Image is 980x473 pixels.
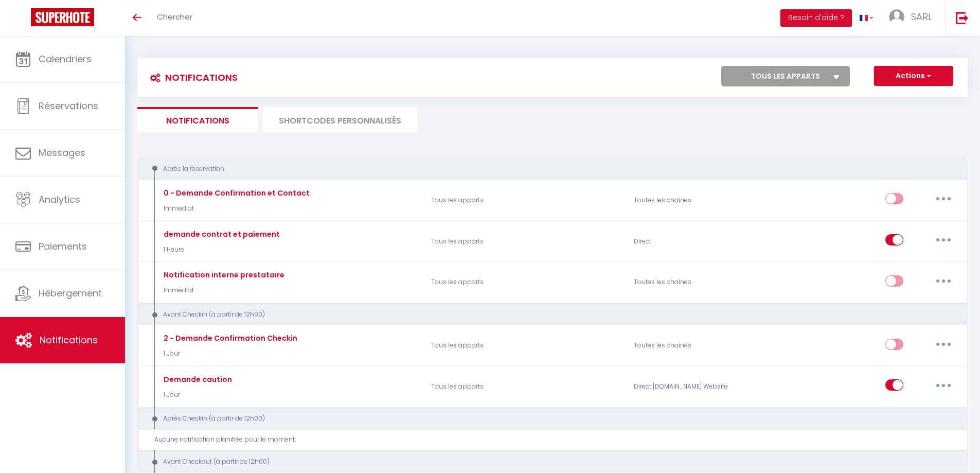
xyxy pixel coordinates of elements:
[874,66,953,86] button: Actions
[161,229,280,240] div: demande contrat et paiement
[627,268,762,297] div: Toutes les chaines
[263,107,417,132] li: SHORTCODES PERSONNALISÉS
[424,185,627,215] p: Tous les apparts
[161,269,284,281] div: Notification interne prestataire
[145,66,238,89] h3: Notifications
[161,286,284,295] p: Immédiat
[627,185,762,215] div: Toutes les chaines
[39,287,102,300] span: Hébergement
[161,245,280,255] p: 1 Heure
[161,374,232,385] div: Demande caution
[161,332,297,344] div: 2 - Demande Confirmation Checkin
[154,435,958,445] div: Aucune notification planifiée pour le moment.
[424,226,627,256] p: Tous les apparts
[147,457,942,467] div: Avant Checkout (à partir de 12h00)
[911,10,932,23] span: SARL
[39,99,98,112] span: Réservations
[147,414,942,424] div: Après Checkin (à partir de 12h00)
[157,11,192,22] span: Chercher
[889,9,904,25] img: ...
[161,204,310,214] p: Immédiat
[39,146,85,159] span: Messages
[161,390,232,400] p: 1 Jour
[627,226,762,256] div: Direct
[39,193,80,206] span: Analytics
[627,372,762,401] div: Direct [DOMAIN_NAME] Website
[39,240,87,253] span: Paiements
[627,331,762,361] div: Toutes les chaines
[161,187,310,199] div: 0 - Demande Confirmation et Contact
[31,8,94,26] img: Super Booking
[39,52,92,65] span: Calendriers
[161,349,297,359] p: 1 Jour
[424,331,627,361] p: Tous les apparts
[424,268,627,297] p: Tous les apparts
[137,107,258,132] li: Notifications
[956,11,969,24] img: logout
[147,164,942,174] div: Après la réservation
[147,310,942,320] div: Avant Checkin (à partir de 12h00)
[40,334,98,346] span: Notifications
[424,372,627,401] p: Tous les apparts
[780,9,852,27] button: Besoin d'aide ?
